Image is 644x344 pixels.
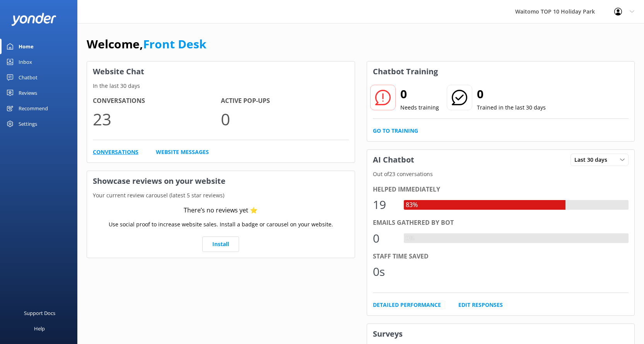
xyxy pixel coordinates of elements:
p: Use social proof to increase website sales. Install a badge or carousel on your website. [109,220,333,229]
p: In the last 30 days [87,82,355,90]
div: 0% [404,233,416,243]
div: Reviews [19,85,37,101]
p: Your current review carousel (latest 5 star reviews) [87,191,355,200]
p: Out of 23 conversations [367,170,635,178]
p: 23 [93,106,221,132]
h4: Active Pop-ups [221,96,349,106]
div: Recommend [19,101,48,116]
p: Trained in the last 30 days [477,103,546,112]
span: Last 30 days [574,156,612,164]
h3: Surveys [367,324,635,344]
h3: Website Chat [87,62,355,82]
a: Front Desk [143,36,207,52]
div: Inbox [19,54,32,70]
div: 83% [404,200,420,210]
p: Needs training [400,103,439,112]
div: Settings [19,116,37,132]
div: Helped immediately [373,185,629,195]
h2: 0 [400,85,439,103]
div: Chatbot [19,70,38,85]
a: Install [202,236,239,252]
a: Website Messages [156,148,209,156]
div: There’s no reviews yet ⭐ [184,205,258,216]
div: Support Docs [24,305,55,321]
a: Edit Responses [458,301,503,309]
h4: Conversations [93,96,221,106]
div: 19 [373,195,396,214]
div: 0 [373,229,396,248]
img: yonder-white-logo.png [12,13,56,26]
div: Home [19,39,34,54]
div: Staff time saved [373,252,629,262]
h3: AI Chatbot [367,150,420,170]
a: Conversations [93,148,138,156]
h1: Welcome, [87,35,207,53]
p: 0 [221,106,349,132]
div: 0s [373,262,396,281]
div: Emails gathered by bot [373,218,629,228]
h2: 0 [477,85,546,103]
div: Help [34,321,45,336]
a: Detailed Performance [373,301,441,309]
h3: Chatbot Training [367,62,444,82]
h3: Showcase reviews on your website [87,171,355,191]
a: Go to Training [373,127,418,135]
